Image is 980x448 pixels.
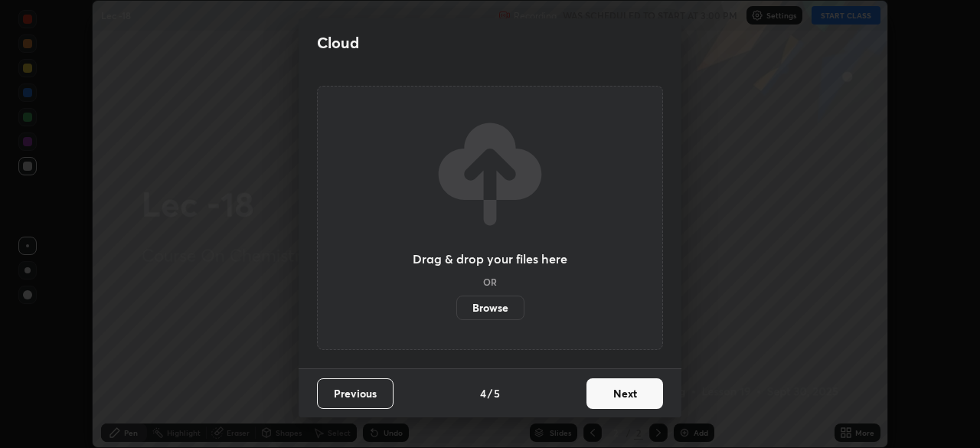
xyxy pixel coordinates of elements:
[317,33,359,53] h2: Cloud
[494,385,500,401] h4: 5
[317,378,394,409] button: Previous
[413,253,567,265] h3: Drag & drop your files here
[483,277,497,286] h5: OR
[480,385,486,401] h4: 4
[488,385,492,401] h4: /
[586,378,663,409] button: Next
